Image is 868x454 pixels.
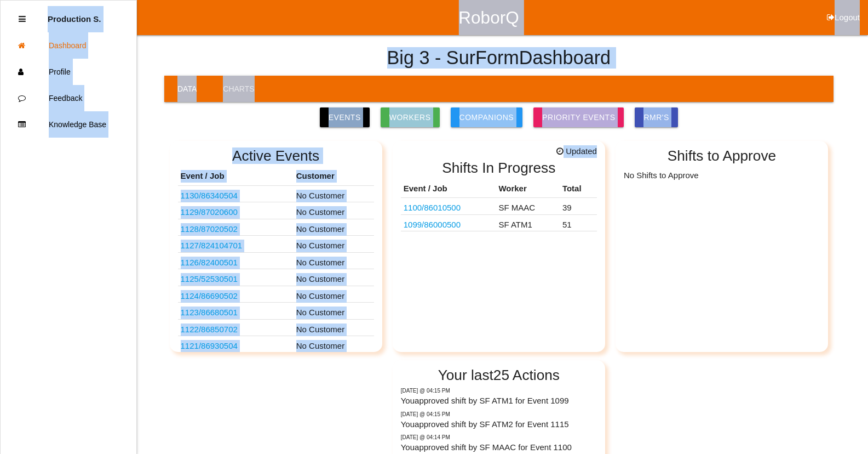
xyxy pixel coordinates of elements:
[560,214,597,231] td: 51
[294,236,374,253] td: No Customer
[294,219,374,236] td: No Customer
[178,185,294,202] td: 86340504
[404,203,461,212] a: 1100/86010500
[48,6,101,24] p: Production Shifts
[401,160,597,176] h2: Shifts In Progress
[181,258,238,267] a: 1126/82400501
[178,202,294,219] td: HONDA T90X SF 45 X 48 PALLETS
[1,32,136,59] a: Dashboard
[181,308,238,317] a: 1123/86680501
[181,224,238,234] a: 1128/87020502
[401,214,597,231] tr: 0CD00020 STELLANTIS LB BEV HALF SHAFT
[294,202,374,219] td: No Customer
[181,241,243,250] a: 1127/824104701
[381,107,440,127] a: Workers
[401,410,597,418] p: Today @ 04:15 PM
[294,319,374,336] td: No Customer
[178,167,294,185] th: Event / Job
[387,48,611,69] h4: Big 3 - SurForm Dashboard
[401,418,597,431] p: You approved shift by SF ATM2 for Event 1115
[560,198,597,215] td: 39
[294,286,374,303] td: No Customer
[294,303,374,320] td: No Customer
[560,180,597,198] th: Total
[401,387,597,395] p: Today @ 04:15 PM
[294,269,374,286] td: No Customer
[181,274,238,283] a: 1125/52530501
[178,252,294,269] td: D1003101R04 - FAURECIA TOP PAD TRAY
[320,107,370,127] a: Events
[401,367,597,383] h2: Your last 25 Actions
[496,198,560,215] td: SF MAAC
[624,167,820,181] p: No Shifts to Approve
[178,303,294,320] td: D1024160 - DEKA BATTERY
[1,59,136,85] a: Profile
[404,220,461,229] a: 1099/86000500
[401,441,597,454] p: You approved shift by SF MAAC for Event 1100
[210,76,267,102] a: Charts
[401,198,597,215] tr: 0CD00022 LB BEV HALF SHAF PACKAGING
[178,319,294,336] td: HF55G TN1934 TRAY
[496,214,560,231] td: SF ATM1
[451,107,523,127] a: Companions
[181,325,238,334] a: 1122/86850702
[178,236,294,253] td: D1003101R04 - FAURECIA TOP PAD LID
[401,395,597,407] p: You approved shift by SF ATM1 for Event 1099
[401,433,597,441] p: Today @ 04:14 PM
[294,167,374,185] th: Customer
[178,148,374,164] h2: Active Events
[1,85,136,111] a: Feedback
[181,341,238,350] a: 1121/86930504
[178,269,294,286] td: HEMI COVER TIMING CHAIN VAC TRAY 0CD86761
[294,336,374,353] td: No Customer
[1,111,136,138] a: Knowledge Base
[294,252,374,269] td: No Customer
[401,214,496,231] td: 0CD00020 STELLANTIS LB BEV HALF SHAFT
[181,207,238,217] a: 1129/87020600
[533,107,624,127] a: Priority Events
[401,198,496,215] td: 0CD00022 LB BEV HALF SHAF PACKAGING
[178,219,294,236] td: HONDA T90X
[164,76,210,102] a: Data
[401,180,496,198] th: Event / Job
[496,180,560,198] th: Worker
[624,148,820,164] h2: Shifts to Approve
[294,185,374,202] td: No Customer
[181,291,238,300] a: 1124/86690502
[178,336,294,353] td: TN1933 HF55M STATOR CORE
[635,107,677,127] a: RMR's
[178,286,294,303] td: D104465 - DEKA BATTERY - MEXICO
[556,145,597,158] span: Updated
[19,6,26,32] div: Close
[181,191,238,200] a: 1130/86340504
